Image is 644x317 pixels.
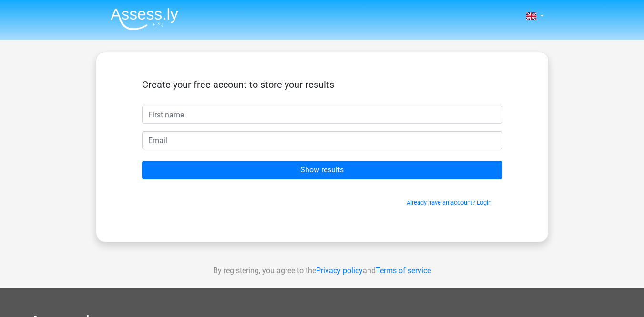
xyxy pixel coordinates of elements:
[111,8,178,30] img: Assessly
[407,199,491,206] a: Already have an account? Login
[142,161,502,179] input: Show results
[316,266,363,275] a: Privacy policy
[376,266,431,275] a: Terms of service
[142,79,502,90] h5: Create your free account to store your results
[142,106,502,124] input: First name
[142,131,502,149] input: Email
